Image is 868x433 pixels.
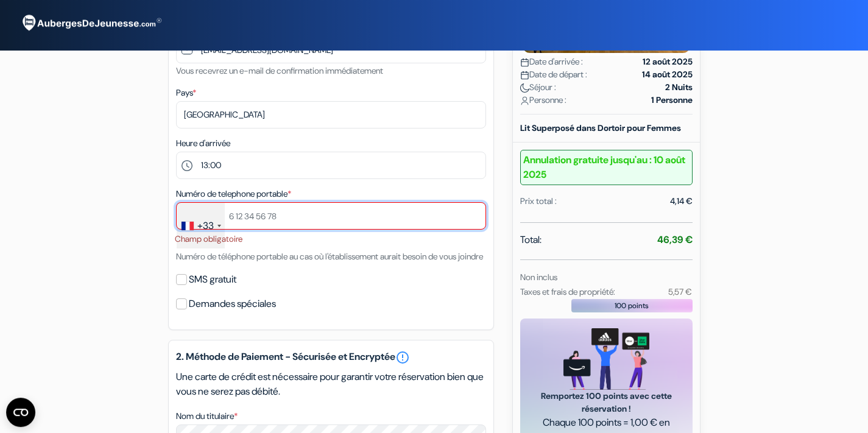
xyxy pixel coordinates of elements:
[176,86,196,99] label: Pays
[15,7,167,40] img: AubergesDeJeunesse.com
[520,83,529,93] img: moon.svg
[176,350,486,365] h5: 2. Méthode de Paiement - Sécurisée et Encryptée
[176,410,238,423] label: Nom du titulaire
[520,233,542,247] span: Total:
[643,55,693,68] strong: 12 août 2025
[657,233,693,246] strong: 46,39 €
[670,195,693,208] div: 4,14 €
[177,203,225,248] div: France: +33
[520,81,556,94] span: Séjour :
[520,195,557,208] div: Prix total :
[176,137,230,150] label: Heure d'arrivée
[395,350,410,365] a: error_outline
[176,370,486,399] p: Une carte de crédit est nécessaire pour garantir votre réservation bien que vous ne serez pas déb...
[189,295,276,312] label: Demandes spéciales
[520,122,681,133] b: Lit Superposé dans Dortoir pour Femmes
[563,328,649,390] img: gift_card_hero_new.png
[642,68,693,81] strong: 14 août 2025
[615,300,649,311] span: 100 points
[176,65,383,76] small: Vous recevrez un e-mail de confirmation immédiatement
[665,81,693,94] strong: 2 Nuits
[520,71,529,80] img: calendar.svg
[520,272,557,283] small: Non inclus
[520,286,615,297] small: Taxes et frais de propriété:
[520,58,529,67] img: calendar.svg
[176,251,483,262] small: Numéro de téléphone portable au cas où l'établissement aurait besoin de vous joindre
[197,219,214,233] div: +33
[520,150,693,185] b: Annulation gratuite jusqu'au : 10 août 2025
[520,55,583,68] span: Date d'arrivée :
[176,202,486,230] input: 6 12 34 56 78
[535,390,678,415] span: Remportez 100 points avec cette réservation !
[6,398,35,427] button: CMP-Widget öffnen
[175,233,486,245] li: Champ obligatoire
[520,68,587,81] span: Date de départ :
[668,286,692,297] small: 5,57 €
[520,96,529,105] img: user_icon.svg
[520,94,566,107] span: Personne :
[189,271,236,288] label: SMS gratuit
[651,94,693,107] strong: 1 Personne
[176,188,291,200] label: Numéro de telephone portable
